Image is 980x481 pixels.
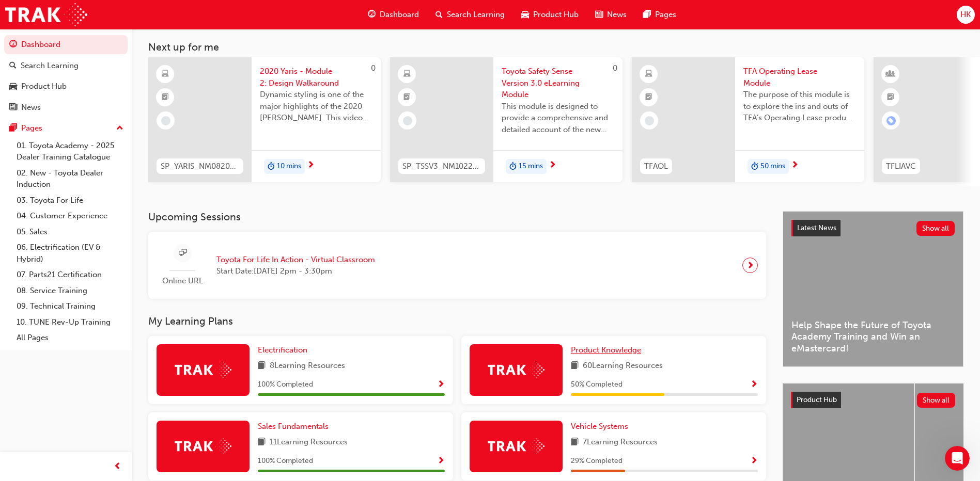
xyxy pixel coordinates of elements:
[148,211,766,223] h3: Upcoming Sessions
[9,124,17,133] span: pages-icon
[12,267,128,283] a: 07. Parts21 Certification
[519,161,543,172] span: 15 mins
[403,116,412,125] span: learningRecordVerb_NONE-icon
[258,436,266,449] span: book-icon
[502,101,614,136] span: This module is designed to provide a comprehensive and detailed account of the new enhanced Toyot...
[12,193,128,209] a: 03. Toyota For Life
[258,455,313,467] span: 100 % Completed
[533,9,579,21] span: Product Hub
[260,66,372,89] span: 2020 Yaris - Module 2: Design Walkaround
[513,4,587,25] a: car-iconProduct Hub
[886,116,896,125] span: learningRecordVerb_ENROLL-icon
[148,315,766,327] h3: My Learning Plans
[488,438,545,454] img: Trak
[175,438,231,454] img: Trak
[9,61,17,71] span: search-icon
[502,66,614,101] span: Toyota Safety Sense Version 3.0 eLearning Module
[887,68,894,81] span: learningResourceType_INSTRUCTOR_LED-icon
[583,436,658,449] span: 7 Learning Resources
[12,224,128,240] a: 05. Sales
[583,360,663,373] span: 60 Learning Resources
[371,63,376,73] span: 0
[427,4,513,25] a: search-iconSearch Learning
[4,98,128,117] a: News
[437,457,445,466] span: Show Progress
[162,68,169,81] span: learningResourceType_ELEARNING-icon
[571,345,641,355] span: Product Knowledge
[12,208,128,224] a: 04. Customer Experience
[368,8,376,21] span: guage-icon
[797,395,837,404] span: Product Hub
[403,68,411,81] span: learningResourceType_ELEARNING-icon
[571,421,632,432] a: Vehicle Systems
[9,82,17,91] span: car-icon
[258,360,266,373] span: book-icon
[4,119,128,138] button: Pages
[260,89,372,124] span: Dynamic styling is one of the major highlights of the 2020 [PERSON_NAME]. This video gives an in-...
[216,254,375,266] span: Toyota For Life In Action - Virtual Classroom
[360,4,427,25] a: guage-iconDashboard
[751,160,758,173] span: duration-icon
[916,221,955,236] button: Show all
[750,380,758,390] span: Show Progress
[437,378,445,391] button: Show Progress
[21,60,79,72] div: Search Learning
[447,9,505,21] span: Search Learning
[157,275,208,287] span: Online URL
[760,161,785,172] span: 50 mins
[886,161,916,172] span: TFLIAVC
[750,455,758,468] button: Show Progress
[571,422,628,431] span: Vehicle Systems
[509,160,517,173] span: duration-icon
[435,8,443,21] span: search-icon
[161,116,170,125] span: learningRecordVerb_NONE-icon
[746,258,754,272] span: next-icon
[488,362,545,378] img: Trak
[258,379,313,391] span: 100 % Completed
[750,378,758,391] button: Show Progress
[571,379,623,391] span: 50 % Completed
[917,393,956,408] button: Show all
[945,446,970,471] iframe: Intercom live chat
[402,161,481,172] span: SP_TSSV3_NM1022_EL
[797,223,836,232] span: Latest News
[12,330,128,346] a: All Pages
[791,220,955,236] a: Latest NewsShow all
[791,161,799,170] span: next-icon
[307,161,315,170] span: next-icon
[4,35,128,54] a: Dashboard
[645,68,652,81] span: learningResourceType_ELEARNING-icon
[380,9,419,21] span: Dashboard
[161,161,239,172] span: SP_YARIS_NM0820_EL_02
[437,380,445,390] span: Show Progress
[5,3,87,26] img: Trak
[162,91,169,104] span: booktick-icon
[21,102,41,114] div: News
[521,8,529,21] span: car-icon
[635,4,685,25] a: pages-iconPages
[613,63,617,73] span: 0
[270,436,348,449] span: 11 Learning Resources
[791,392,955,408] a: Product HubShow all
[571,455,623,467] span: 29 % Completed
[268,160,275,173] span: duration-icon
[216,265,375,277] span: Start Date: [DATE] 2pm - 3:30pm
[21,122,42,134] div: Pages
[390,57,623,182] a: 0SP_TSSV3_NM1022_ELToyota Safety Sense Version 3.0 eLearning ModuleThis module is designed to pro...
[12,298,128,314] a: 09. Technical Training
[157,240,758,291] a: Online URLToyota For Life In Action - Virtual ClassroomStart Date:[DATE] 2pm - 3:30pm
[258,345,307,355] span: Electrification
[12,165,128,193] a: 02. New - Toyota Dealer Induction
[21,81,67,92] div: Product Hub
[957,6,975,24] button: HK
[4,77,128,96] a: Product Hub
[4,33,128,119] button: DashboardSearch LearningProduct HubNews
[587,4,635,25] a: news-iconNews
[258,422,329,431] span: Sales Fundamentals
[4,56,128,75] a: Search Learning
[791,319,955,355] span: Help Shape the Future of Toyota Academy Training and Win an eMastercard!
[175,362,231,378] img: Trak
[783,211,963,367] a: Latest NewsShow allHelp Shape the Future of Toyota Academy Training and Win an eMastercard!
